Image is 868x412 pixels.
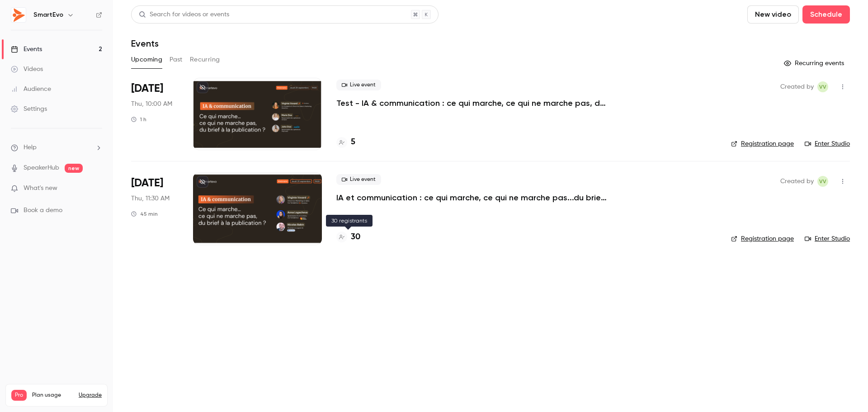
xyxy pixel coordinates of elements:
span: [DATE] [131,176,163,190]
button: Schedule [802,5,850,24]
a: IA et communication : ce qui marche, ce qui ne marche pas...du brief à la publication ? [336,192,608,203]
h4: 5 [351,136,355,148]
span: Thu, 11:30 AM [131,194,170,203]
div: Videos [11,65,43,74]
h4: 30 [351,231,360,243]
span: Help [24,143,37,152]
a: SpeakerHub [24,163,59,173]
span: Created by [780,176,814,187]
button: Recurring [190,52,220,67]
div: Sep 18 Thu, 10:00 AM (Europe/Paris) [131,78,179,150]
span: new [65,164,83,173]
span: Pro [11,390,27,401]
button: New video [747,5,799,24]
span: [DATE] [131,81,163,96]
a: Enter Studio [805,234,850,243]
button: Upgrade [79,392,102,399]
li: help-dropdown-opener [11,143,102,152]
span: Plan usage [32,392,73,399]
span: Virginie Vovard [817,81,828,92]
a: 5 [336,136,355,148]
a: Registration page [731,234,794,243]
span: Live event [336,80,381,90]
div: Sep 25 Thu, 11:30 AM (Europe/Paris) [131,172,179,245]
span: VV [819,176,826,187]
button: Recurring events [780,56,850,71]
a: Registration page [731,139,794,148]
span: Virginie Vovard [817,176,828,187]
a: Test - IA & communication : ce qui marche, ce qui ne marche pas, du brief à la publication ? [336,98,608,109]
img: SmartEvo [11,8,26,22]
div: 1 h [131,116,146,123]
div: Settings [11,104,47,114]
span: Live event [336,174,381,185]
a: 30 [336,231,360,243]
button: Past [170,52,183,67]
div: 45 min [131,210,158,218]
span: Created by [780,81,814,92]
iframe: Noticeable Trigger [91,185,102,193]
a: Enter Studio [805,139,850,148]
span: Book a demo [24,206,62,215]
h1: Events [131,38,159,49]
button: Upcoming [131,52,162,67]
div: Events [11,45,42,54]
span: Thu, 10:00 AM [131,99,172,109]
div: Search for videos or events [139,10,229,19]
span: What's new [24,184,57,193]
div: Audience [11,85,51,94]
span: VV [819,81,826,92]
h6: SmartEvo [33,10,63,19]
